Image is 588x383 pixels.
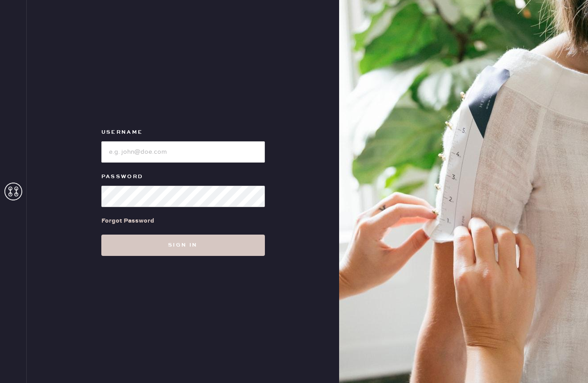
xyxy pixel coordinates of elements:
[101,127,265,138] label: Username
[101,235,265,256] button: Sign in
[101,141,265,163] input: e.g. john@doe.com
[101,216,154,226] div: Forgot Password
[101,172,265,182] label: Password
[101,207,154,235] a: Forgot Password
